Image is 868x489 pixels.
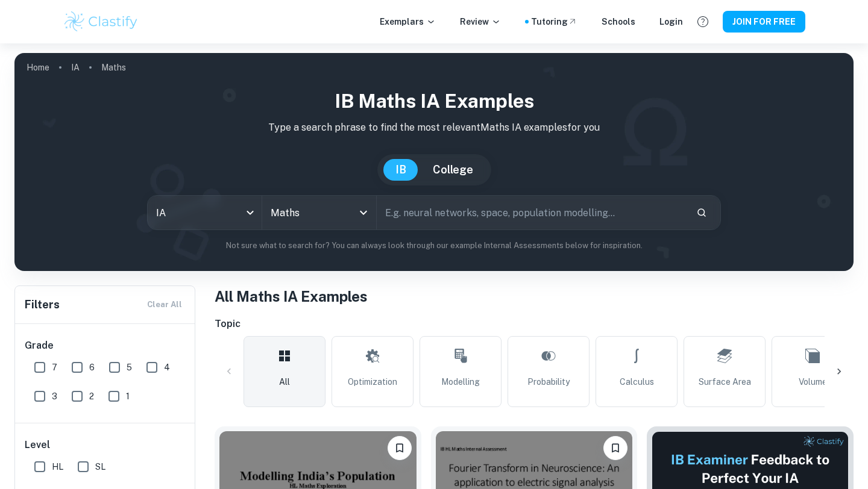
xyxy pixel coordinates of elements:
[25,438,186,452] h6: Level
[63,10,139,34] img: Clastify logo
[24,87,844,116] h1: IB Maths IA examples
[95,460,105,473] span: SL
[388,436,412,460] button: Please log in to bookmark exemplars
[421,159,485,181] button: College
[348,375,397,388] span: Optimization
[699,375,751,388] span: Surface Area
[215,317,854,331] h6: Topic
[127,361,132,374] span: 5
[377,196,687,229] input: E.g. neural networks, space, population modelling...
[602,15,635,28] a: Schools
[603,436,627,460] button: Please log in to bookmark exemplars
[27,59,49,76] a: Home
[460,15,501,28] p: Review
[126,390,130,403] span: 1
[101,61,126,74] p: Maths
[52,361,57,374] span: 7
[380,15,436,28] p: Exemplars
[164,361,170,374] span: 4
[89,390,94,403] span: 2
[148,196,262,229] div: IA
[52,460,63,473] span: HL
[355,204,372,221] button: Open
[693,11,713,32] button: Help and Feedback
[215,285,854,307] h1: All Maths IA Examples
[691,202,712,223] button: Search
[659,15,683,28] a: Login
[383,159,418,181] button: IB
[25,296,60,313] h6: Filters
[527,375,570,388] span: Probability
[441,375,480,388] span: Modelling
[14,53,854,271] img: profile cover
[799,375,827,388] span: Volume
[531,15,577,28] a: Tutoring
[24,240,844,252] p: Not sure what to search for? You can always look through our example Internal Assessments below f...
[71,59,80,76] a: IA
[620,375,654,388] span: Calculus
[24,120,844,135] p: Type a search phrase to find the most relevant Maths IA examples for you
[723,11,805,33] button: JOIN FOR FREE
[279,375,290,388] span: All
[25,338,186,353] h6: Grade
[89,361,95,374] span: 6
[52,390,57,403] span: 3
